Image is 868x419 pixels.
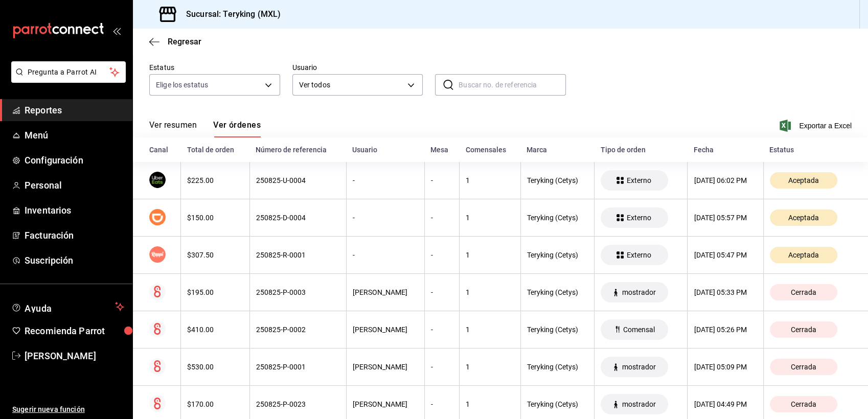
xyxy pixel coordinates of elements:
[618,288,659,296] span: mostrador
[466,251,514,259] div: 1
[527,176,588,184] div: Teryking (Cetys)
[25,228,124,242] span: Facturación
[431,400,453,408] div: -
[149,64,280,71] label: Estatus
[187,400,243,408] div: $170.00
[618,363,659,371] span: mostrador
[187,288,243,296] div: $195.00
[784,176,823,184] span: Aceptada
[769,146,852,154] div: Estatus
[178,8,281,20] h3: Sucursal: Teryking (MXL)
[784,251,823,259] span: Aceptada
[622,176,655,184] span: Externo
[618,400,659,408] span: mostrador
[787,400,820,408] span: Cerrada
[112,27,121,35] button: open_drawer_menu
[149,146,175,154] div: Canal
[353,400,418,408] div: [PERSON_NAME]
[11,61,126,83] button: Pregunta a Parrot AI
[694,176,757,184] div: [DATE] 06:02 PM
[353,325,418,334] div: [PERSON_NAME]
[25,178,124,192] span: Personal
[25,349,124,363] span: [PERSON_NAME]
[787,325,820,334] span: Cerrada
[353,363,418,371] div: [PERSON_NAME]
[25,324,124,338] span: Recomienda Parrot
[466,400,514,408] div: 1
[431,288,453,296] div: -
[784,214,823,222] span: Aceptada
[25,103,124,117] span: Reportes
[7,74,126,85] a: Pregunta a Parrot AI
[353,214,418,222] div: -
[527,363,588,371] div: Teryking (Cetys)
[25,253,124,267] span: Suscripción
[466,288,514,296] div: 1
[459,75,566,95] input: Buscar no. de referencia
[353,251,418,259] div: -
[187,363,243,371] div: $530.00
[694,325,757,334] div: [DATE] 05:26 PM
[466,363,514,371] div: 1
[292,64,423,71] label: Usuario
[622,214,655,222] span: Externo
[149,120,197,137] button: Ver resumen
[149,120,261,137] div: navigation tabs
[28,67,110,78] span: Pregunta a Parrot AI
[25,300,111,313] span: Ayuda
[694,251,757,259] div: [DATE] 05:47 PM
[256,363,340,371] div: 250825-P-0001
[256,176,340,184] div: 250825-U-0004
[187,251,243,259] div: $307.50
[431,251,453,259] div: -
[299,80,404,90] span: Ver todos
[527,325,588,334] div: Teryking (Cetys)
[527,146,588,154] div: Marca
[431,214,453,222] div: -
[25,128,124,142] span: Menú
[787,363,820,371] span: Cerrada
[213,120,261,137] button: Ver órdenes
[694,288,757,296] div: [DATE] 05:33 PM
[527,400,588,408] div: Teryking (Cetys)
[619,325,658,334] span: Comensal
[353,288,418,296] div: [PERSON_NAME]
[353,176,418,184] div: -
[156,80,208,90] span: Elige los estatus
[601,146,681,154] div: Tipo de orden
[466,176,514,184] div: 1
[25,153,124,167] span: Configuración
[430,146,453,154] div: Mesa
[527,288,588,296] div: Teryking (Cetys)
[694,363,757,371] div: [DATE] 05:09 PM
[466,325,514,334] div: 1
[352,146,418,154] div: Usuario
[694,214,757,222] div: [DATE] 05:57 PM
[168,37,201,46] span: Regresar
[527,251,588,259] div: Teryking (Cetys)
[256,400,340,408] div: 250825-P-0023
[466,146,514,154] div: Comensales
[431,176,453,184] div: -
[466,214,514,222] div: 1
[622,251,655,259] span: Externo
[431,363,453,371] div: -
[187,214,243,222] div: $150.00
[149,37,201,46] button: Regresar
[782,120,852,132] button: Exportar a Excel
[527,214,588,222] div: Teryking (Cetys)
[256,325,340,334] div: 250825-P-0002
[256,251,340,259] div: 250825-R-0001
[787,288,820,296] span: Cerrada
[694,400,757,408] div: [DATE] 04:49 PM
[12,404,124,415] span: Sugerir nueva función
[187,146,243,154] div: Total de orden
[187,325,243,334] div: $410.00
[431,325,453,334] div: -
[25,203,124,217] span: Inventarios
[187,176,243,184] div: $225.00
[256,288,340,296] div: 250825-P-0003
[256,146,340,154] div: Número de referencia
[256,214,340,222] div: 250825-D-0004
